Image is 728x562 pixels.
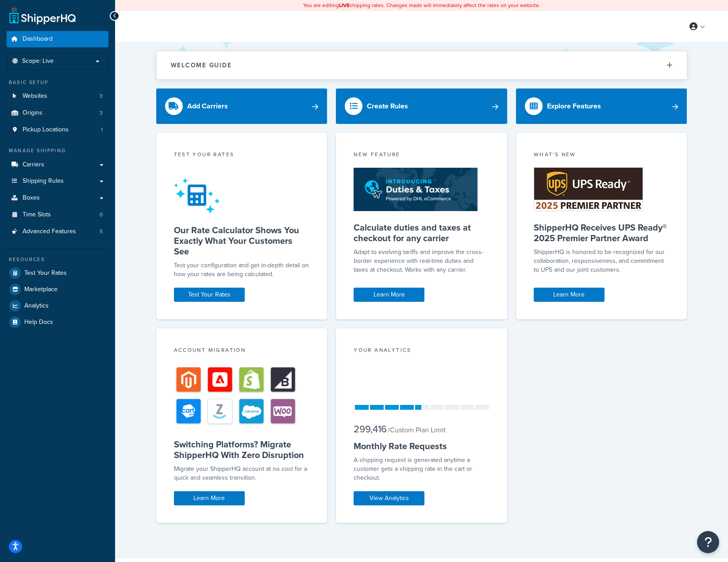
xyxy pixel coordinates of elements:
[23,161,44,169] span: Carriers
[354,346,489,356] div: Your Analytics
[354,288,424,302] a: Learn More
[336,89,507,124] a: Create Rules
[174,288,245,302] a: Test Your Rates
[7,88,108,104] a: Websites3
[171,62,232,69] h2: Welcome Guide
[534,222,670,243] h5: ShipperHQ Receives UPS Ready® 2025 Premier Partner Award
[100,211,103,219] span: 0
[23,126,69,134] span: Pickup Locations
[354,456,489,482] div: A shipping request is generated anytime a customer gets a shipping rate in the cart or checkout.
[354,248,489,274] p: Adapt to evolving tariffs and improve the cross-border experience with real-time duties and taxes...
[7,265,108,281] a: Test Your Rates
[516,89,687,124] a: Explore Features
[156,89,327,124] a: Add Carriers
[7,88,108,104] li: Websites
[24,302,49,310] span: Analytics
[547,100,601,112] div: Explore Features
[367,100,408,112] div: Create Rules
[7,207,108,223] li: Time Slots
[7,298,108,314] a: Analytics
[24,319,53,326] span: Help Docs
[174,261,310,279] div: Test your configuration and get in-depth detail on how your rates are being calculated.
[354,422,387,436] span: 299,416
[7,157,108,173] a: Carriers
[388,425,446,435] small: / Custom Plan Limit
[7,122,108,138] a: Pickup Locations1
[174,465,310,482] div: Migrate your ShipperHQ account at no cost for a quick and seamless transition.
[23,92,47,100] span: Websites
[7,31,108,47] a: Dashboard
[7,190,108,206] a: Boxes
[187,100,228,112] div: Add Carriers
[23,35,53,43] span: Dashboard
[7,105,108,121] li: Origins
[534,150,670,161] div: What's New
[100,109,103,117] span: 3
[100,228,103,235] span: 5
[354,441,489,451] h5: Monthly Rate Requests
[174,346,310,356] div: Account Migration
[7,173,108,189] a: Shipping Rules
[101,126,103,134] span: 1
[7,207,108,223] a: Time Slots0
[7,79,108,86] div: Basic Setup
[24,286,58,293] span: Marketplace
[174,150,310,161] div: Test your rates
[354,491,424,505] a: View Analytics
[23,109,42,117] span: Origins
[339,1,350,9] b: LIVE
[697,531,719,553] button: Open Resource Center
[7,314,108,330] a: Help Docs
[7,256,108,263] div: Resources
[157,51,687,79] button: Welcome Guide
[7,223,108,240] li: Advanced Features
[100,92,103,100] span: 3
[7,281,108,297] a: Marketplace
[23,194,40,202] span: Boxes
[7,147,108,154] div: Manage Shipping
[22,58,54,65] span: Scope: Live
[354,150,489,161] div: New Feature
[174,491,245,505] a: Learn More
[534,288,605,302] a: Learn More
[174,439,310,460] h5: Switching Platforms? Migrate ShipperHQ With Zero Disruption
[354,222,489,243] h5: Calculate duties and taxes at checkout for any carrier
[24,269,67,277] span: Test Your Rates
[23,228,76,235] span: Advanced Features
[7,122,108,138] li: Pickup Locations
[7,105,108,121] a: Origins3
[23,211,51,219] span: Time Slots
[7,223,108,240] a: Advanced Features5
[23,177,64,185] span: Shipping Rules
[534,248,670,274] p: ShipperHQ is honored to be recognized for our collaboration, responsiveness, and commitment to UP...
[174,225,310,257] h5: Our Rate Calculator Shows You Exactly What Your Customers See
